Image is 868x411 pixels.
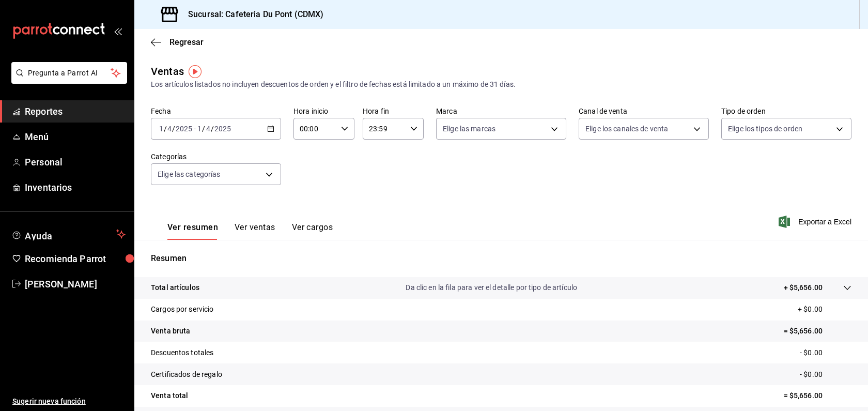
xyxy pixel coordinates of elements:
label: Canal de venta [579,108,709,115]
p: Total artículos [151,282,199,293]
p: - $0.00 [800,347,851,358]
p: Resumen [151,252,851,265]
div: navigation tabs [167,222,333,240]
span: Elige los tipos de orden [728,124,802,134]
p: Venta bruta [151,326,190,337]
span: Reportes [25,104,126,118]
input: -- [197,125,202,133]
img: Tooltip marker [189,65,202,78]
label: Categorías [151,153,281,160]
span: Sugerir nueva función [12,396,126,407]
span: Recomienda Parrot [25,252,126,266]
p: Certificados de regalo [151,369,222,380]
input: ---- [175,125,193,133]
button: Ver ventas [235,222,275,240]
label: Fecha [151,108,281,115]
p: Descuentos totales [151,347,213,358]
label: Hora fin [363,108,424,115]
button: Ver resumen [167,222,218,240]
span: Pregunta a Parrot AI [28,68,111,79]
span: Ayuda [25,228,112,240]
input: ---- [214,125,231,133]
p: Venta total [151,390,188,401]
a: Pregunta a Parrot AI [7,75,127,86]
p: + $0.00 [798,304,851,315]
span: / [202,125,205,133]
p: = $5,656.00 [784,326,851,337]
label: Marca [436,108,566,115]
button: Pregunta a Parrot AI [11,62,127,84]
input: -- [167,125,172,133]
span: Elige las categorías [158,169,221,179]
button: Ver cargos [292,222,333,240]
div: Los artículos listados no incluyen descuentos de orden y el filtro de fechas está limitado a un m... [151,79,851,90]
span: Elige las marcas [443,124,495,134]
p: - $0.00 [800,369,851,380]
span: - [194,125,196,133]
input: -- [206,125,211,133]
span: Inventarios [25,180,126,194]
span: Menú [25,130,126,144]
p: = $5,656.00 [784,390,851,401]
label: Tipo de orden [721,108,851,115]
span: / [211,125,214,133]
span: Personal [25,155,126,169]
h3: Sucursal: Cafeteria Du Pont (CDMX) [180,8,323,21]
p: Da clic en la fila para ver el detalle por tipo de artículo [406,282,577,293]
input: -- [159,125,164,133]
label: Hora inicio [293,108,354,115]
span: Regresar [169,37,204,47]
span: / [164,125,167,133]
button: Exportar a Excel [781,216,851,228]
div: Ventas [151,64,184,79]
p: + $5,656.00 [784,282,823,293]
span: / [172,125,175,133]
button: Regresar [151,37,204,47]
button: open_drawer_menu [114,27,122,35]
p: Cargos por servicio [151,304,214,315]
span: Elige los canales de venta [585,124,668,134]
span: [PERSON_NAME] [25,277,126,291]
